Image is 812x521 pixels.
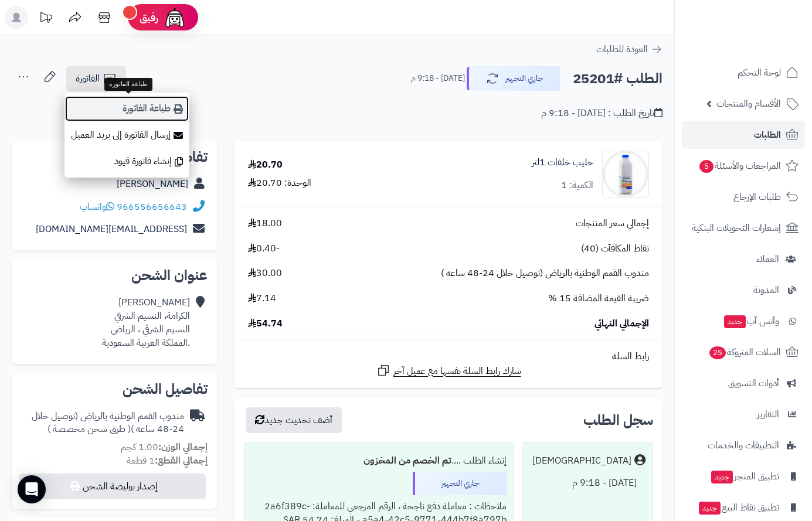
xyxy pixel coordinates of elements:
span: العودة للطلبات [596,42,648,56]
span: 25 [709,346,726,359]
a: إرسال الفاتورة إلى بريد العميل [64,122,189,148]
span: الفاتورة [76,71,100,86]
a: [PERSON_NAME] [117,177,188,191]
h2: عنوان الشحن [21,268,208,282]
span: تطبيق المتجر [710,468,779,485]
a: إنشاء فاتورة قيود [64,148,189,175]
span: أدوات التسويق [728,375,779,391]
a: العملاء [682,245,805,273]
span: لوحة التحكم [738,64,781,81]
b: تم الخصم من المخزون [363,454,451,468]
h3: سجل الطلب [583,413,653,427]
span: التطبيقات والخدمات [708,437,779,454]
strong: إجمالي القطع: [155,454,208,468]
span: الأقسام والمنتجات [716,96,781,112]
div: جاري التجهيز [413,472,507,495]
span: التقارير [757,406,779,423]
a: العودة للطلبات [596,42,662,56]
span: نقاط المكافآت (40) [581,242,649,256]
div: مندوب القمم الوطنية بالرياض (توصيل خلال 24-48 ساعه ) [21,410,184,437]
a: حليب خلفات 1لتر [532,156,593,169]
img: 1696968873-27-90x90.jpg [603,151,648,197]
span: جديد [699,502,721,515]
div: الكمية: 1 [561,179,593,192]
h2: تفاصيل العميل [21,150,208,164]
a: طباعة الفاتورة [64,96,189,122]
h2: تفاصيل الشحن [21,382,208,396]
a: أدوات التسويق [682,369,805,397]
span: المدونة [753,282,779,298]
span: المراجعات والأسئلة [698,158,781,174]
h2: الطلب #25201 [573,67,662,91]
img: ai-face.png [163,6,186,29]
span: 5 [699,160,714,173]
span: 18.00 [248,217,282,230]
div: 20.70 [248,158,283,172]
span: ضريبة القيمة المضافة 15 % [548,292,649,305]
div: إنشاء الطلب .... [252,450,507,472]
a: المراجعات والأسئلة5 [682,152,805,180]
a: المدونة [682,276,805,304]
span: جديد [724,315,746,328]
a: التطبيقات والخدمات [682,431,805,459]
span: الطلبات [754,127,781,143]
span: شارك رابط السلة نفسها مع عميل آخر [393,365,521,378]
a: الطلبات [682,121,805,149]
a: طلبات الإرجاع [682,183,805,211]
div: [DEMOGRAPHIC_DATA] [532,454,631,468]
div: Open Intercom Messenger [18,475,46,503]
div: تاريخ الطلب : [DATE] - 9:18 م [541,107,662,120]
small: 1.00 كجم [121,440,208,454]
span: 54.74 [248,317,283,331]
span: تطبيق نقاط البيع [698,499,779,516]
span: العملاء [756,251,779,267]
a: إشعارات التحويلات البنكية [682,214,805,242]
a: تطبيق المتجرجديد [682,462,805,491]
a: [EMAIL_ADDRESS][DOMAIN_NAME] [36,222,187,236]
span: إشعارات التحويلات البنكية [692,220,781,236]
a: وآتس آبجديد [682,307,805,335]
span: وآتس آب [723,313,779,329]
span: 30.00 [248,267,282,280]
span: طلبات الإرجاع [733,189,781,205]
div: [PERSON_NAME] الكرامة، النسيم الشرقي النسيم الشرقي ، الرياض .المملكة العربية السعودية [102,296,190,349]
div: الوحدة: 20.70 [248,176,311,190]
a: شارك رابط السلة نفسها مع عميل آخر [376,363,521,378]
a: السلات المتروكة25 [682,338,805,366]
a: التقارير [682,400,805,428]
a: 966556656643 [117,200,187,214]
span: مندوب القمم الوطنية بالرياض (توصيل خلال 24-48 ساعه ) [441,267,649,280]
span: ( طرق شحن مخصصة ) [47,422,131,436]
span: -0.40 [248,242,280,256]
small: 1 قطعة [127,454,208,468]
a: الفاتورة [66,66,126,91]
div: [DATE] - 9:18 م [530,472,645,495]
a: تحديثات المنصة [31,6,60,32]
div: طباعة الفاتورة [104,78,152,91]
span: الإجمالي النهائي [594,317,649,331]
a: واتساب [80,200,114,214]
span: إجمالي سعر المنتجات [576,217,649,230]
button: إصدار بوليصة الشحن [19,474,206,499]
div: رابط السلة [239,350,658,363]
strong: إجمالي الوزن: [158,440,208,454]
a: لوحة التحكم [682,59,805,87]
button: جاري التجهيز [467,66,560,91]
small: [DATE] - 9:18 م [411,73,465,84]
button: أضف تحديث جديد [246,407,342,433]
span: جديد [711,471,733,483]
span: السلات المتروكة [708,344,781,360]
span: 7.14 [248,292,276,305]
span: رفيق [140,11,158,25]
